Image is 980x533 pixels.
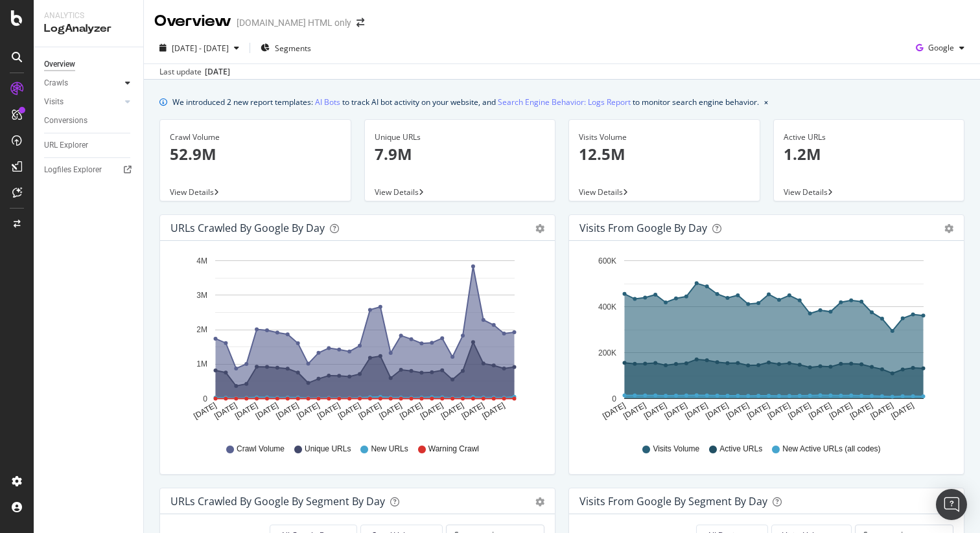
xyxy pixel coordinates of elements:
[196,291,207,300] text: 3M
[44,139,134,152] a: URL Explorer
[579,221,707,234] div: Visits from Google by day
[579,143,750,165] p: 12.5M
[44,76,68,90] div: Crawls
[170,495,385,508] div: URLs Crawled by Google By Segment By Day
[371,444,408,455] span: New URLs
[44,76,121,90] a: Crawls
[44,114,87,128] div: Conversions
[159,95,964,109] div: info banner
[535,224,544,233] div: gear
[704,401,730,421] text: [DATE]
[237,16,351,29] div: [DOMAIN_NAME] HTML only
[745,401,771,421] text: [DATE]
[766,401,792,421] text: [DATE]
[170,187,214,198] span: View Details
[275,401,301,421] text: [DATE]
[498,95,631,109] a: Search Engine Behavior: Logs Report
[170,143,341,165] p: 52.9M
[579,187,623,198] span: View Details
[375,131,546,143] div: Unique URLs
[911,38,970,58] button: Google
[460,401,486,421] text: [DATE]
[196,256,207,266] text: 4M
[535,497,544,506] div: gear
[579,495,767,508] div: Visits from Google By Segment By Day
[889,401,915,421] text: [DATE]
[336,401,362,421] text: [DATE]
[653,444,699,455] span: Visits Volume
[375,187,419,198] span: View Details
[807,401,833,421] text: [DATE]
[428,444,479,455] span: Warning Crawl
[255,38,316,58] button: Segments
[203,394,207,403] text: 0
[378,401,404,421] text: [DATE]
[601,401,627,421] text: [DATE]
[237,444,285,455] span: Crawl Volume
[295,401,321,421] text: [DATE]
[205,66,230,78] div: [DATE]
[170,131,341,143] div: Crawl Volume
[357,401,383,421] text: [DATE]
[784,143,955,165] p: 1.2M
[170,221,325,234] div: URLs Crawled by Google by day
[784,187,828,198] span: View Details
[848,401,874,421] text: [DATE]
[419,401,445,421] text: [DATE]
[598,302,616,312] text: 400K
[44,114,134,128] a: Conversions
[725,401,751,421] text: [DATE]
[316,401,342,421] text: [DATE]
[44,163,102,177] div: Logfiles Explorer
[480,401,506,421] text: [DATE]
[44,58,134,71] a: Overview
[663,401,689,421] text: [DATE]
[44,10,133,21] div: Analytics
[172,43,229,54] span: [DATE] - [DATE]
[213,401,239,421] text: [DATE]
[579,131,750,143] div: Visits Volume
[598,348,616,357] text: 200K
[44,163,134,177] a: Logfiles Explorer
[159,66,230,78] div: Last update
[944,224,953,233] div: gear
[869,401,895,421] text: [DATE]
[44,139,88,152] div: URL Explorer
[154,38,244,58] button: [DATE] - [DATE]
[154,10,231,32] div: Overview
[787,401,813,421] text: [DATE]
[439,401,465,421] text: [DATE]
[315,95,340,109] a: AI Bots
[782,444,880,455] span: New Active URLs (all codes)
[719,444,762,455] span: Active URLs
[642,401,668,421] text: [DATE]
[579,251,953,431] svg: A chart.
[44,95,121,109] a: Visits
[356,18,364,27] div: arrow-right-arrow-left
[44,95,64,109] div: Visits
[398,401,424,421] text: [DATE]
[275,43,311,54] span: Segments
[305,444,351,455] span: Unique URLs
[44,21,133,36] div: LogAnalyzer
[172,95,759,109] div: We introduced 2 new report templates: to track AI bot activity on your website, and to monitor se...
[612,394,616,403] text: 0
[784,131,955,143] div: Active URLs
[375,143,546,165] p: 7.9M
[196,360,207,369] text: 1M
[684,401,710,421] text: [DATE]
[928,42,954,53] span: Google
[233,401,259,421] text: [DATE]
[192,401,218,421] text: [DATE]
[170,251,544,431] svg: A chart.
[828,401,854,421] text: [DATE]
[761,93,771,111] button: close banner
[936,489,967,520] div: Open Intercom Messenger
[622,401,647,421] text: [DATE]
[44,58,75,71] div: Overview
[598,256,616,266] text: 600K
[254,401,280,421] text: [DATE]
[196,325,207,334] text: 2M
